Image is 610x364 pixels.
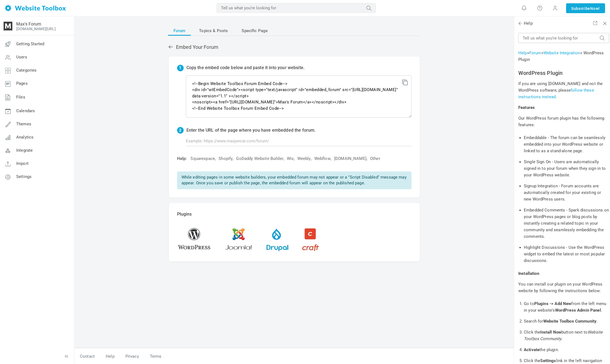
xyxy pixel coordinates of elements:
[120,352,144,361] a: Privacy
[16,21,41,27] a: Max's Forum
[16,174,32,179] span: Settings
[297,156,311,162] a: Weebly
[540,330,561,335] b: Install Now
[177,171,412,189] p: While editing pages in some website builders, your embedded forum may not appear or a "Script Dis...
[524,242,609,266] li: Highlight Discussions - Use the WordPress widget to embed the latest or most popular discussions.
[219,156,233,162] a: Shopify
[236,26,273,36] a: Specific Page
[544,50,580,55] a: Website Integration
[518,115,609,128] p: Our WordPress forum plugin has the following features:
[370,156,380,162] a: Other
[524,180,609,205] li: Signup Integration - Forum accounts are automatically created for your existing or new WordPress ...
[16,108,35,113] span: Calendars
[16,148,33,153] span: Integrate
[524,327,609,344] li: Click the button next to .
[174,156,412,162] div: , , , , , , ,
[540,358,556,363] b: Settings
[186,127,316,134] p: Enter the URL of the page where you have embedded the forum.
[4,22,12,30] img: WebsiteFavicon.png
[334,156,366,162] a: [DOMAIN_NAME]
[518,80,609,100] p: If you are using [DOMAIN_NAME] and not the WordPress software, please .
[236,156,283,162] a: GoDaddy Website Builder
[518,105,535,110] b: Features
[524,132,609,156] li: Embeddable - The forum can be seamlessly embedded into your WordPress website or linked to as a s...
[191,156,215,162] a: Squarespace
[524,347,539,352] b: Activate
[186,75,412,118] textarea: <!--Begin Website Toolbox Forum Embed Code--> <div id="wtEmbedCode"><script type="text/javascript...
[242,26,268,36] span: Specific Page
[518,70,609,76] h2: WordPress Plugin
[543,319,597,324] b: Website Toolbox Community
[16,161,29,166] span: Import
[524,205,609,242] li: Embedded Comments - Spark discussions on your WordPress pages or blog posts by instantly creating...
[529,50,541,55] a: Forum
[16,68,37,73] span: Categories
[194,26,233,36] a: Topics & Posts
[168,26,191,36] a: Forum
[144,352,162,361] a: Terms
[16,81,28,86] span: Pages
[287,156,293,162] a: Wix
[517,21,523,26] span: Back
[16,135,33,140] span: Analytics
[16,55,27,60] span: Users
[518,33,609,43] input: Tell us what you're looking for
[177,127,184,134] span: 2
[566,3,605,13] a: SubscribeNow!
[16,41,44,46] span: Getting Started
[74,352,100,361] a: Contact
[518,50,527,55] a: Help
[217,3,376,13] input: Tell us what you're looking for
[186,136,412,146] input: Example: https://www.maxjancar.com/forum/
[518,281,609,294] p: You can install our plugin on your WordPress website by following the instructions below:
[555,308,601,313] b: WordPress Admin Panel
[518,21,533,26] span: Help
[100,352,120,361] a: Help
[16,95,25,100] span: Files
[518,271,539,276] b: Installation
[534,301,572,306] b: Plugins -> Add New
[524,298,609,316] li: Go to from the left menu in your website's .
[590,5,600,12] span: Now!
[518,50,604,62] span: > > > WordPress Plugin
[199,26,228,36] span: Topics & Posts
[16,27,56,31] a: [DOMAIN_NAME][URL]
[177,156,187,161] span: Help:
[177,65,184,71] span: 1
[524,316,609,327] li: Search for .
[186,65,305,71] p: Copy the embed code below and paste it into your website.
[16,122,31,126] span: Themes
[524,156,609,180] li: Single Sign On - Users are automatically signed in to your forum when they sign in to your WordPr...
[314,156,331,162] a: Webflow
[174,26,186,36] span: Forum
[177,211,412,218] p: Plugins
[524,344,609,355] li: the plugin.
[168,44,421,50] h2: Embed Your Forum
